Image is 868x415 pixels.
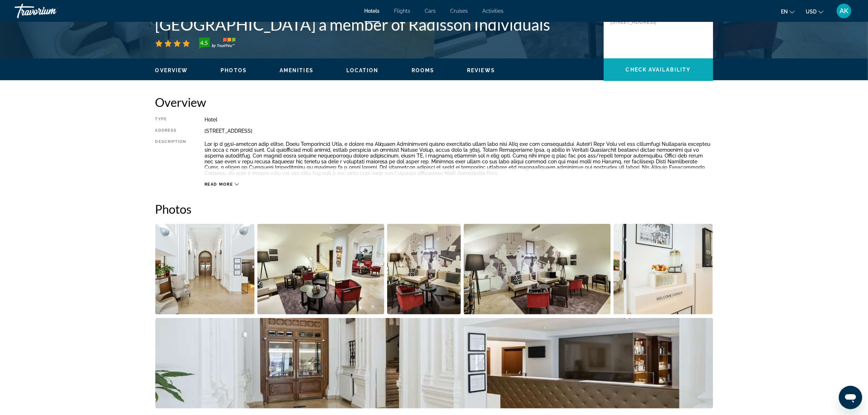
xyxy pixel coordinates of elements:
[781,9,788,15] span: en
[155,202,713,216] h2: Photos
[365,8,380,14] a: Hotels
[155,67,188,74] button: Overview
[221,67,247,74] button: Photos
[614,224,713,315] button: Open full-screen image slider
[221,67,247,73] span: Photos
[412,67,435,73] span: Rooms
[15,1,87,20] a: Travorium
[834,3,853,19] button: User Menu
[155,67,188,73] span: Overview
[839,386,862,409] iframe: Button to launch messaging window
[387,224,461,315] button: Open full-screen image slider
[394,8,410,14] a: Flights
[626,67,691,73] span: Check Availability
[199,38,236,49] img: trustyou-badge-hor.svg
[205,182,233,187] span: Read more
[155,139,186,178] div: Description
[806,9,817,15] span: USD
[604,58,713,81] button: Check Availability
[205,117,713,123] div: Hotel
[205,128,713,134] div: [STREET_ADDRESS]
[412,67,435,74] button: Rooms
[346,67,379,74] button: Location
[425,8,436,14] a: Cars
[781,6,795,17] button: Change language
[155,117,186,123] div: Type
[155,128,186,134] div: Address
[806,6,824,17] button: Change currency
[483,8,504,14] a: Activities
[451,8,468,14] a: Cruises
[280,67,314,73] span: Amenities
[464,224,611,315] button: Open full-screen image slider
[840,7,848,15] span: AK
[467,67,495,73] span: Reviews
[346,67,379,73] span: Location
[611,19,669,25] p: [STREET_ADDRESS]
[155,318,713,409] button: Open full-screen image slider
[467,67,495,74] button: Reviews
[197,38,211,47] div: 4.5
[155,224,255,315] button: Open full-screen image slider
[257,224,384,315] button: Open full-screen image slider
[205,141,713,176] p: Lor ip d 95si-ametcon adip elitse, Doeiu Temporincid Utla, e dolore ma Aliquaen Adminimveni quisn...
[155,95,713,109] h2: Overview
[280,67,314,74] button: Amenities
[205,182,239,187] button: Read more
[155,15,596,34] h1: [GEOGRAPHIC_DATA] a member of Radisson Individuals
